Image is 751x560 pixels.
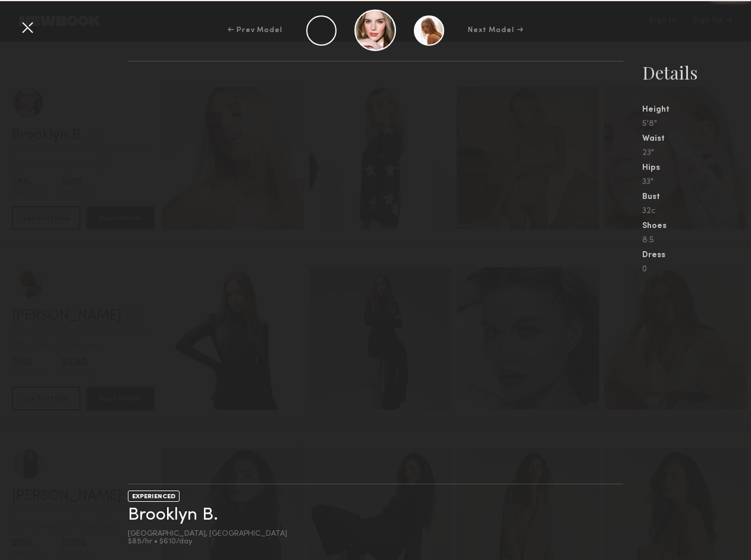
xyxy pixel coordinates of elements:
div: EXPERIENCED [128,491,180,502]
div: ← Prev Model [228,25,282,36]
div: Details [642,61,751,84]
div: [GEOGRAPHIC_DATA], [GEOGRAPHIC_DATA] [128,530,287,538]
div: Next Model → [468,25,523,36]
div: 32c [642,207,751,216]
div: Height [642,106,751,114]
div: Shoes [642,222,751,230]
div: $85/hr • $610/day [128,538,287,546]
div: Bust [642,193,751,201]
div: Waist [642,135,751,143]
div: 23" [642,149,751,157]
div: Hips [642,164,751,172]
div: 5'8" [642,120,751,128]
div: Dress [642,251,751,260]
a: Brooklyn B. [128,506,218,524]
div: 0 [642,265,751,274]
div: 33" [642,178,751,186]
div: 8.5 [642,236,751,245]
